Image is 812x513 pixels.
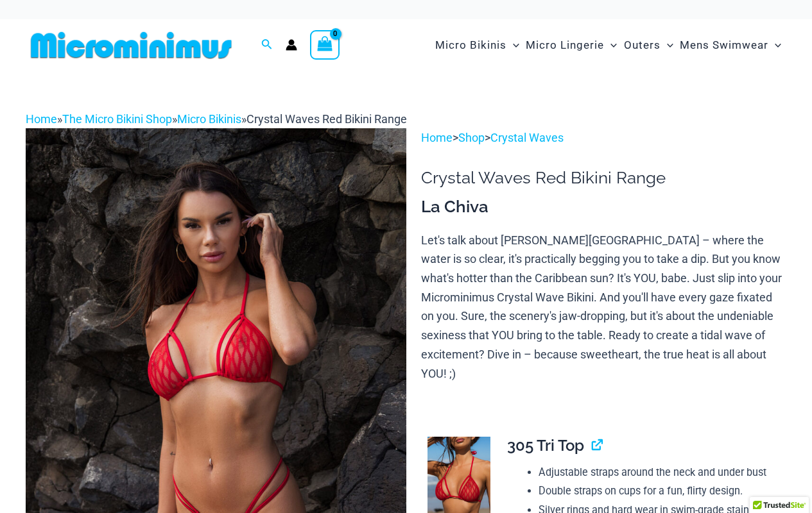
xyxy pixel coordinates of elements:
[26,112,407,126] span: » » »
[421,128,786,147] p: > >
[624,29,661,62] span: Outers
[177,112,241,126] a: Micro Bikinis
[421,231,786,383] p: Let's talk about [PERSON_NAME][GEOGRAPHIC_DATA] – where the water is so clear, it's practically b...
[768,29,781,62] span: Menu Toggle
[523,26,620,65] a: Micro LingerieMenu ToggleMenu Toggle
[526,29,604,62] span: Micro Lingerie
[677,26,784,65] a: Mens SwimwearMenu ToggleMenu Toggle
[430,24,786,67] nav: Site Navigation
[621,26,677,65] a: OutersMenu ToggleMenu Toggle
[506,29,519,62] span: Menu Toggle
[421,131,453,144] a: Home
[604,29,617,62] span: Menu Toggle
[432,26,523,65] a: Micro BikinisMenu ToggleMenu Toggle
[310,30,340,60] a: View Shopping Cart, empty
[421,168,786,188] h1: Crystal Waves Red Bikini Range
[490,131,564,144] a: Crystal Waves
[421,196,786,218] h3: La Chiva
[539,463,776,482] li: Adjustable straps around the neck and under bust
[62,112,172,126] a: The Micro Bikini Shop
[246,112,407,126] span: Crystal Waves Red Bikini Range
[680,29,768,62] span: Mens Swimwear
[435,29,506,62] span: Micro Bikinis
[26,31,237,60] img: MM SHOP LOGO FLAT
[458,131,485,144] a: Shop
[286,39,297,51] a: Account icon link
[661,29,673,62] span: Menu Toggle
[261,37,273,53] a: Search icon link
[507,436,584,455] span: 305 Tri Top
[539,482,776,501] li: Double straps on cups for a fun, flirty design.
[26,112,57,126] a: Home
